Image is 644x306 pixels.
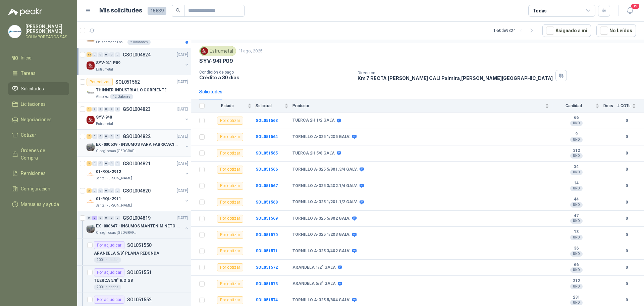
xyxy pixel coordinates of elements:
p: ARANDELA 5/8" PLANA REDONDA [94,250,159,257]
a: Órdenes de Compra [8,144,69,164]
p: Oleaginosas [GEOGRAPHIC_DATA][PERSON_NAME] [96,230,138,235]
div: 0 [104,161,109,166]
p: SOL051550 [127,243,152,248]
a: Tareas [8,67,69,80]
b: 0 [617,183,636,189]
div: UND [570,153,583,159]
div: 0 [104,188,109,193]
div: Por adjudicar [94,241,124,249]
p: SYV-941 P09 [199,57,233,64]
a: Cotizar [8,129,69,141]
b: TORNILLO A-325 1/2X1.1/2 GALV. [292,200,358,205]
b: 14 [553,181,599,186]
b: 0 [617,281,636,287]
b: 0 [617,134,636,140]
div: Por cotizar [217,198,243,206]
p: TUERCA 5/8" R.O G8 [94,277,133,284]
div: UND [570,170,583,175]
img: Company Logo [87,170,95,178]
div: UND [570,137,583,142]
b: 9 [553,132,599,137]
b: SOL051574 [256,298,278,302]
p: [DATE] [177,161,188,167]
p: GSOL004822 [123,134,151,139]
b: 0 [617,248,636,254]
div: 12 Galones [110,94,133,99]
p: [DATE] [177,133,188,140]
div: 0 [92,161,97,166]
div: UND [570,251,583,257]
a: 3 0 0 0 0 0 GSOL004821[DATE] Company Logo01-RQL-2912Santa [PERSON_NAME] [87,160,190,181]
p: EX -000639 - INSUMOS PARA FABRICACION DE MALLA TAM [96,141,179,148]
div: UND [570,218,583,224]
b: 231 [553,295,599,300]
b: 0 [617,150,636,157]
p: Santa [PERSON_NAME] [96,203,132,208]
a: SOL051565 [256,151,278,156]
a: SOL051563 [256,118,278,123]
button: No Leídos [596,24,636,37]
div: Estrumetal [199,46,236,56]
div: 0 [98,161,103,166]
b: ARANDELA 1/2" GALV. [292,265,336,270]
th: Solicitud [256,99,292,113]
div: 3 [87,188,92,193]
p: THINNER INDUSTRIAL O CORRIENTE [96,87,166,93]
b: SOL051572 [256,265,278,270]
div: 0 [92,52,97,57]
p: Santa [PERSON_NAME] [96,176,132,181]
div: 0 [109,52,114,57]
div: 200 Unidades [94,257,121,263]
div: 0 [115,107,120,112]
a: 3 0 0 0 0 0 GSOL004820[DATE] Company Logo01-RQL-2911Santa [PERSON_NAME] [87,187,190,208]
div: 2 Unidades [127,40,151,45]
p: [DATE] [177,106,188,113]
img: Company Logo [87,116,95,124]
span: Solicitudes [21,85,44,92]
a: SOL051566 [256,167,278,172]
p: GSOL004819 [123,216,151,220]
div: 0 [115,216,120,220]
p: SOL051551 [127,270,152,275]
span: Negociaciones [21,116,52,123]
b: 0 [617,199,636,206]
div: 3 [92,216,97,220]
p: [DATE] [177,215,188,221]
b: TORNILLO A-325 1/2X3 GALV. [292,232,351,237]
h1: Mis solicitudes [99,6,142,15]
p: [DATE] [177,188,188,194]
span: Estado [209,103,246,108]
a: Negociaciones [8,113,69,126]
a: SOL051564 [256,134,278,139]
b: TORNILLO A-325 5/8X2 GALV. [292,216,351,221]
div: 0 [98,52,103,57]
b: SOL051571 [256,249,278,253]
span: Órdenes de Compra [21,147,63,162]
button: 19 [624,5,636,17]
b: 66 [553,115,599,121]
div: UND [570,284,583,289]
div: 0 [109,134,114,139]
div: 3 [87,161,92,166]
div: Todas [533,7,547,14]
a: 0 3 0 0 0 0 GSOL004819[DATE] Company LogoEX -000647 - INSUMOS MANTENIMINETO MECANICOOleaginosas [... [87,214,190,235]
div: 0 [104,52,109,57]
b: ARANDELA 5/8" GALV. [292,281,336,287]
span: Configuración [21,185,50,192]
a: SOL051567 [256,183,278,188]
b: 0 [617,297,636,303]
div: 2 [87,134,92,139]
img: Company Logo [8,25,21,38]
div: 0 [104,134,109,139]
p: Estrumetal [96,67,113,72]
a: SOL051573 [256,281,278,286]
a: SOL051568 [256,200,278,205]
b: 312 [553,278,599,284]
div: Solicitudes [199,88,222,95]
